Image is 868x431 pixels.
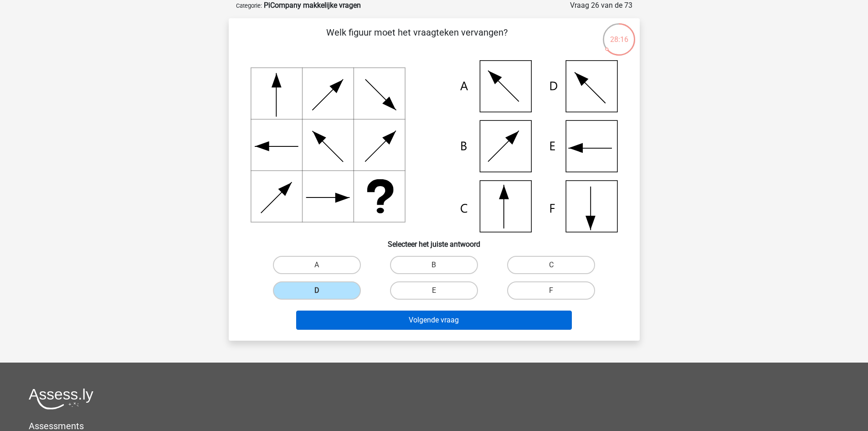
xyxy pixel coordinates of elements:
label: A [273,256,361,274]
label: C [507,256,595,274]
label: F [507,281,595,300]
p: Welk figuur moet het vraagteken vervangen? [243,26,591,53]
strong: PiCompany makkelijke vragen [264,1,361,10]
label: E [390,281,478,300]
img: Assessly logo [29,388,93,410]
small: Categorie: [236,2,262,9]
label: D [273,281,361,300]
h6: Selecteer het juiste antwoord [243,233,625,249]
div: 28:16 [602,22,636,45]
button: Volgende vraag [296,311,572,330]
label: B [390,256,478,274]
